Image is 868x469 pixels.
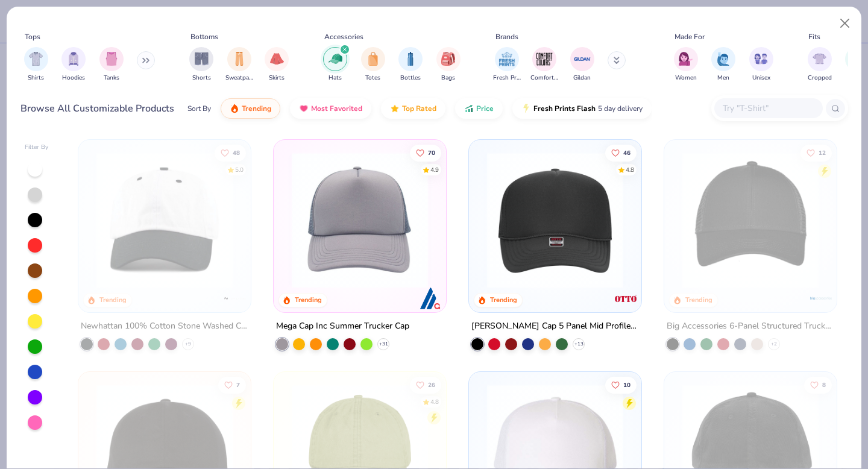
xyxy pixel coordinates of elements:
[771,341,777,348] span: + 2
[808,31,820,42] div: Fits
[800,144,832,161] button: Like
[455,98,503,119] button: Price
[390,104,400,113] img: TopRated.gif
[436,47,461,83] button: filter button
[189,47,213,83] div: filter for Shorts
[324,31,363,42] div: Accessories
[436,47,461,83] div: filter for Bags
[530,47,558,83] div: filter for Comfort Colors
[626,165,634,174] div: 4.8
[290,98,371,119] button: Most Favorited
[629,152,777,288] img: bf295a75-023c-4fea-adc4-0d74622507d1
[675,74,697,83] span: Women
[430,165,439,174] div: 4.9
[749,47,773,83] div: filter for Unisex
[533,104,596,113] span: Fresh Prints Flash
[99,47,124,83] button: filter button
[819,150,826,156] span: 12
[471,319,639,334] div: [PERSON_NAME] Cap 5 Panel Mid Profile Mesh Back Trucker Hat
[233,150,241,156] span: 48
[311,104,362,113] span: Most Favorited
[28,74,44,83] span: Shirts
[61,47,86,83] button: filter button
[493,47,521,83] button: filter button
[493,47,521,83] div: filter for Fresh Prints
[25,31,40,42] div: Tops
[573,50,591,68] img: Gildan Image
[605,144,637,161] button: Like
[676,152,825,288] img: b55443c0-e279-45e2-9b2b-1670d31d65e7
[223,286,247,310] img: Newhattan logo
[430,397,439,406] div: 4.8
[400,74,421,83] span: Bottles
[187,103,211,114] div: Sort By
[195,52,209,66] img: Shorts Image
[189,47,213,83] button: filter button
[20,101,174,116] div: Browse All Customizable Products
[498,50,516,68] img: Fresh Prints Image
[62,74,85,83] span: Hoodies
[570,47,594,83] div: filter for Gildan
[754,52,768,66] img: Unisex Image
[192,74,211,83] span: Shorts
[381,98,445,119] button: Top Rated
[481,152,629,288] img: 31d1171b-c302-40d8-a1fe-679e4cf1ca7b
[236,165,244,174] div: 5.0
[570,47,594,83] button: filter button
[225,47,253,83] button: filter button
[679,52,693,66] img: Women Image
[361,47,385,83] button: filter button
[573,74,591,83] span: Gildan
[365,74,380,83] span: Totes
[361,47,385,83] div: filter for Totes
[674,47,698,83] button: filter button
[722,101,814,115] input: Try "T-Shirt"
[711,47,735,83] button: filter button
[512,98,652,119] button: Fresh Prints Flash5 day delivery
[104,74,119,83] span: Tanks
[105,52,118,66] img: Tanks Image
[230,104,239,113] img: trending.gif
[804,376,832,393] button: Like
[329,52,342,66] img: Hats Image
[24,47,48,83] div: filter for Shirts
[428,150,435,156] span: 70
[476,104,494,113] span: Price
[329,74,342,83] span: Hats
[521,104,531,113] img: flash.gif
[530,74,558,83] span: Comfort Colors
[605,376,637,393] button: Like
[276,319,409,334] div: Mega Cap Inc Summer Trucker Cap
[674,47,698,83] div: filter for Women
[410,144,441,161] button: Like
[61,47,86,83] div: filter for Hoodies
[90,152,239,288] img: d77f1ec2-bb90-48d6-8f7f-dc067ae8652d
[323,47,347,83] button: filter button
[67,52,80,66] img: Hoodies Image
[441,74,455,83] span: Bags
[495,31,518,42] div: Brands
[711,47,735,83] div: filter for Men
[428,382,435,388] span: 26
[834,12,857,35] button: Close
[822,382,826,388] span: 8
[24,47,48,83] button: filter button
[667,319,834,334] div: Big Accessories 6-Panel Structured Trucker Cap
[29,52,43,66] img: Shirts Image
[25,143,49,152] div: Filter By
[752,74,770,83] span: Unisex
[398,47,423,83] button: filter button
[265,47,289,83] div: filter for Skirts
[808,47,832,83] button: filter button
[808,47,832,83] div: filter for Cropped
[749,47,773,83] button: filter button
[99,47,124,83] div: filter for Tanks
[808,74,832,83] span: Cropped
[366,52,380,66] img: Totes Image
[190,31,218,42] div: Bottoms
[225,47,253,83] div: filter for Sweatpants
[299,104,309,113] img: most_fav.gif
[185,341,191,348] span: + 9
[813,52,826,66] img: Cropped Image
[717,52,730,66] img: Men Image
